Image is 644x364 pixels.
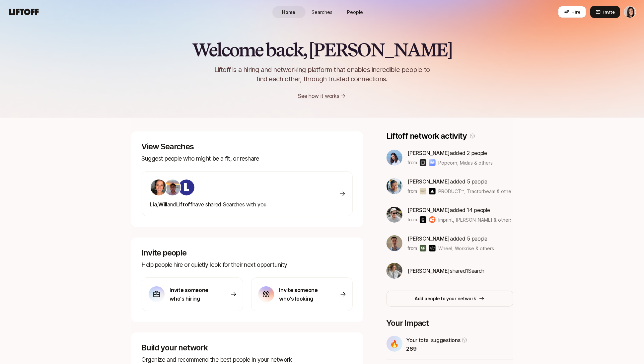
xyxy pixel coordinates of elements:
[339,6,372,18] a: People
[387,207,402,223] img: 309eadd5_a888_45ff_9bfc_191f45ad34bd.jfif
[387,150,402,166] img: 3b21b1e9_db0a_4655_a67f_ab9b1489a185.jpg
[165,180,180,195] img: ACg8ocJgLS4_X9rs-p23w7LExaokyEoWgQo9BGx67dOfttGDosg=s160-c
[438,245,494,252] span: Wheel, Workrise & others
[406,344,468,353] p: 269
[408,206,512,214] p: added 14 people
[406,336,461,344] p: Your total suggestions
[420,188,426,194] img: PRODUCT™
[142,248,353,257] p: Invite people
[157,201,159,208] span: ,
[298,93,339,99] a: See how it works
[150,201,157,208] span: Lia
[408,244,417,252] p: from
[420,245,426,252] img: Wheel
[572,9,581,15] span: Hire
[176,201,192,208] span: Liftoff
[158,201,167,208] span: Will
[150,201,266,208] span: have shared Searches with you
[408,149,493,157] p: added 2 people
[272,6,306,18] a: Home
[142,260,353,269] p: Help people hire or quietly look for their next opportunity
[420,216,426,223] img: Imprint
[429,159,436,166] img: Midas
[179,180,194,195] img: ACg8ocKIuO9-sklR2KvA8ZVJz4iZ_g9wtBiQREC3t8A94l4CTg=s160-c
[408,150,450,156] span: [PERSON_NAME]
[387,263,402,279] img: dd3abf60_1244_4b0b_8106_f6aea46fb08f.jpg
[282,9,296,16] span: Home
[429,245,436,252] img: Workrise
[408,177,512,186] p: added 5 people
[429,188,436,194] img: Tractorbeam
[408,216,417,224] p: from
[604,9,615,15] span: Invite
[429,216,436,223] img: Nourish
[192,40,452,60] h2: Welcome back, [PERSON_NAME]
[167,201,176,208] span: and
[408,234,494,243] p: added 5 people
[590,6,620,18] button: Invite
[306,6,339,18] a: Searches
[387,319,513,328] p: Your Impact
[387,178,402,194] img: ACg8ocKEKRaDdLI4UrBIVgU4GlSDRsaw4FFi6nyNfamyhzdGAwDX=s160-c
[142,154,353,163] p: Suggest people who might be a fit, or reshare
[624,6,636,18] button: Eleanor Morgan
[387,235,402,251] img: bf8f663c_42d6_4f7d_af6b_5f71b9527721.jpg
[415,295,476,303] p: Add people to your network
[347,9,363,16] span: People
[142,142,353,151] p: View Searches
[408,159,417,167] p: from
[558,6,586,18] button: Hire
[438,188,515,194] span: PRODUCT™, Tractorbeam & others
[408,267,450,274] span: [PERSON_NAME]
[408,178,450,185] span: [PERSON_NAME]
[408,266,485,275] p: shared 1 Search
[408,187,417,195] p: from
[203,65,441,84] p: Liftoff is a hiring and networking platform that enables incredible people to find each other, th...
[387,291,513,307] button: Add people to your network
[151,180,167,195] img: 490561b5_2133_45f3_8e39_178badb376a1.jpg
[312,9,332,16] span: Searches
[142,343,353,352] p: Build your network
[170,286,216,303] p: Invite someone who's hiring
[438,159,493,166] span: Popcorn, Midas & others
[279,286,326,303] p: Invite someone who's looking
[624,6,636,18] img: Eleanor Morgan
[387,131,467,141] p: Liftoff network activity
[408,235,450,242] span: [PERSON_NAME]
[438,216,511,223] span: Imprint, [PERSON_NAME] & others
[408,207,450,213] span: [PERSON_NAME]
[420,159,426,166] img: Popcorn
[387,336,402,352] div: 🔥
